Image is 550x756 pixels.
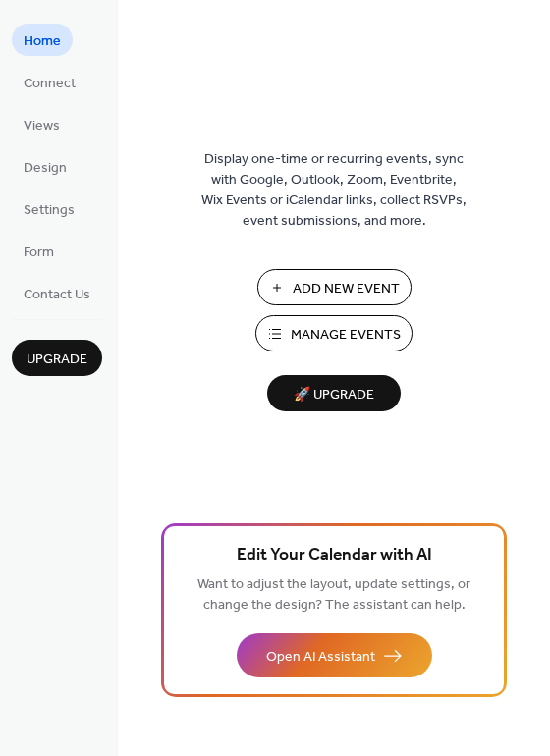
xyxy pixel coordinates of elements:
[24,158,67,179] span: Design
[27,350,87,370] span: Upgrade
[12,150,79,183] a: Design
[237,542,432,569] span: Edit Your Calendar with AI
[291,325,401,346] span: Manage Events
[12,277,102,309] a: Contact Us
[24,285,90,305] span: Contact Us
[255,315,412,351] button: Manage Events
[266,647,375,668] span: Open AI Assistant
[237,633,432,677] button: Open AI Assistant
[24,200,75,221] span: Settings
[197,571,470,619] span: Want to adjust the layout, update settings, or change the design? The assistant can help.
[12,192,86,225] a: Settings
[267,375,401,411] button: 🚀 Upgrade
[257,269,412,305] button: Add New Event
[201,149,467,232] span: Display one-time or recurring events, sync with Google, Outlook, Zoom, Eventbrite, Wix Events or ...
[12,24,73,56] a: Home
[12,340,102,376] button: Upgrade
[24,243,54,263] span: Form
[24,116,60,136] span: Views
[12,66,87,98] a: Connect
[24,31,61,52] span: Home
[12,235,66,267] a: Form
[293,279,400,299] span: Add New Event
[279,382,389,408] span: 🚀 Upgrade
[24,74,76,94] span: Connect
[12,108,72,140] a: Views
